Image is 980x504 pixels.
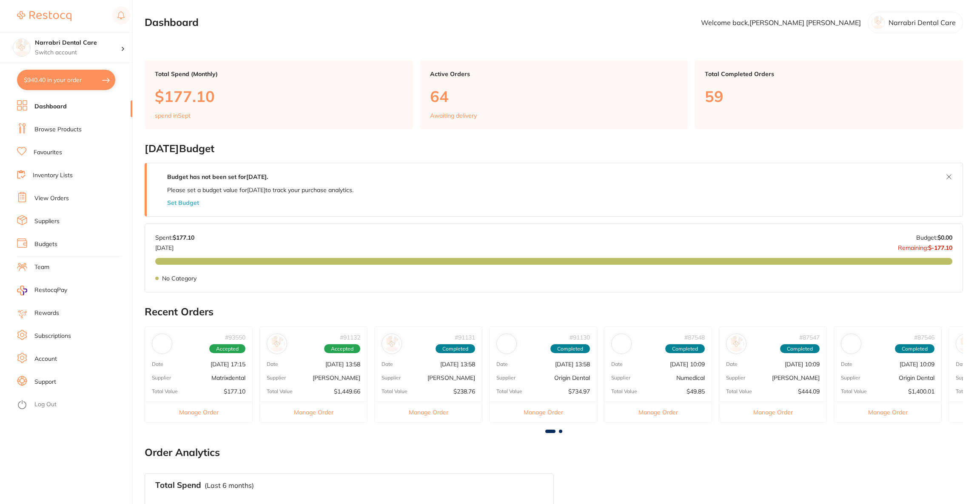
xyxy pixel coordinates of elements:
[705,88,953,105] p: 59
[334,388,360,395] p: $1,449.66
[430,71,678,77] p: Active Orders
[155,112,191,119] p: spend in Sept
[325,361,360,368] p: [DATE] 13:58
[604,402,712,422] button: Manage Order
[670,361,705,368] p: [DATE] 10:09
[908,388,934,395] p: $1,400.01
[155,234,194,241] p: Spent:
[899,374,934,381] p: Origin Dental
[914,334,934,341] p: # 87546
[916,234,952,241] p: Budget:
[611,361,623,367] p: Date
[313,374,360,381] p: [PERSON_NAME]
[382,375,401,381] p: Supplier
[834,402,941,422] button: Manage Order
[155,88,403,105] p: $177.10
[145,447,963,459] h2: Order Analytics
[427,374,475,381] p: [PERSON_NAME]
[726,375,745,381] p: Supplier
[145,306,963,318] h2: Recent Orders
[958,336,974,352] img: Henry Schein Halas
[375,402,482,422] button: Manage Order
[695,60,963,129] a: Total Completed Orders59
[34,217,60,226] a: Suppliers
[496,361,508,367] p: Date
[900,361,934,368] p: [DATE] 10:09
[554,374,590,381] p: Origin Dental
[35,39,121,47] h4: Narrabri Dental Care
[167,199,199,206] button: Set Budget
[798,388,820,395] p: $444.09
[780,344,820,354] span: Completed
[167,187,353,193] p: Please set a budget value for [DATE] to track your purchase analytics.
[726,388,752,394] p: Total Value
[705,71,953,77] p: Total Completed Orders
[205,481,254,489] p: (Last 6 months)
[499,336,515,352] img: Origin Dental
[430,88,678,105] p: 64
[436,344,475,354] span: Completed
[167,173,268,181] strong: Budget has not been set for [DATE] .
[496,375,516,381] p: Supplier
[687,388,705,395] p: $49.85
[211,374,245,381] p: Matrixdental
[154,336,170,352] img: Matrixdental
[260,402,367,422] button: Manage Order
[895,344,934,354] span: Completed
[937,234,952,241] strong: $0.00
[611,375,630,381] p: Supplier
[155,71,403,77] p: Total Spend (Monthly)
[684,334,705,341] p: # 87548
[382,388,407,394] p: Total Value
[382,361,393,367] p: Date
[611,388,637,394] p: Total Value
[956,375,975,381] p: Supplier
[772,374,820,381] p: [PERSON_NAME]
[570,334,590,341] p: # 91130
[430,112,477,119] p: Awaiting delivery
[267,388,293,394] p: Total Value
[17,286,67,295] a: RestocqPay
[719,402,826,422] button: Manage Order
[155,481,201,490] h3: Total Spend
[17,11,71,21] img: Restocq Logo
[152,361,163,367] p: Date
[555,361,590,368] p: [DATE] 13:58
[568,388,590,395] p: $734.97
[340,334,360,341] p: # 91132
[490,402,597,422] button: Manage Order
[841,375,860,381] p: Supplier
[420,60,688,129] a: Active Orders64Awaiting delivery
[152,388,178,394] p: Total Value
[928,244,952,252] strong: $-177.10
[224,388,245,395] p: $177.10
[455,334,475,341] p: # 91131
[267,375,286,381] p: Supplier
[155,241,194,251] p: [DATE]
[267,361,278,367] p: Date
[956,361,967,367] p: Date
[799,334,820,341] p: # 87547
[33,171,73,180] a: Inventory Lists
[440,361,475,368] p: [DATE] 13:58
[841,388,867,394] p: Total Value
[34,355,57,363] a: Account
[384,336,400,352] img: Adam Dental
[34,194,69,203] a: View Orders
[898,241,952,251] p: Remaining:
[34,263,49,272] a: Team
[34,102,67,111] a: Dashboard
[613,336,630,352] img: Numedical
[550,344,590,354] span: Completed
[35,48,121,57] p: Switch account
[34,286,67,294] span: RestocqPay
[269,336,285,352] img: Henry Schein Halas
[145,143,963,155] h2: [DATE] Budget
[145,402,252,422] button: Manage Order
[34,148,62,157] a: Favourites
[324,344,360,354] span: Accepted
[34,125,82,134] a: Browse Products
[209,344,245,354] span: Accepted
[145,60,413,129] a: Total Spend (Monthly)$177.10spend inSept
[17,70,115,90] button: $940.40 in your order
